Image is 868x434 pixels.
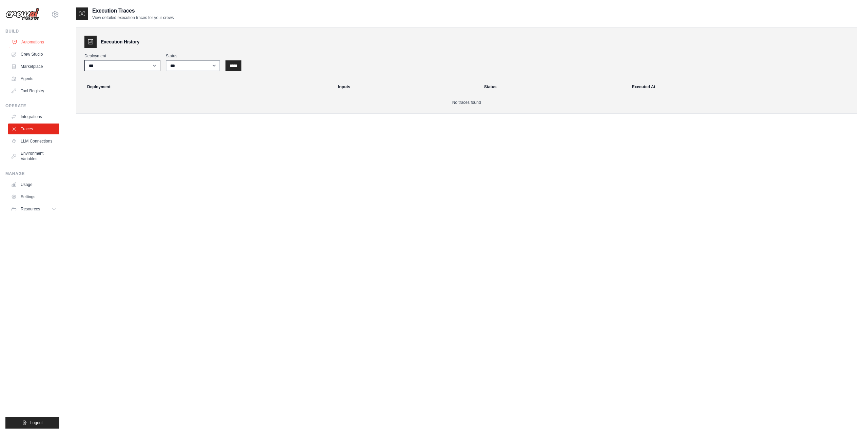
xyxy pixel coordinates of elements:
[8,191,59,202] a: Settings
[480,79,628,94] th: Status
[92,7,174,15] h2: Execution Traces
[5,103,59,109] div: Operate
[8,204,59,214] button: Resources
[8,111,59,122] a: Integrations
[8,73,59,84] a: Agents
[92,15,174,20] p: View detailed execution traces for your crews
[628,79,854,94] th: Executed At
[8,124,59,134] a: Traces
[5,29,59,34] div: Build
[84,53,160,59] label: Deployment
[8,49,59,60] a: Crew Studio
[79,79,334,94] th: Deployment
[8,136,59,147] a: LLM Connections
[21,206,40,212] span: Resources
[101,38,139,45] h3: Execution History
[8,61,59,72] a: Marketplace
[30,420,43,426] span: Logout
[5,8,39,21] img: Logo
[8,86,59,96] a: Tool Registry
[9,37,60,48] a: Automations
[5,171,59,176] div: Manage
[5,417,59,429] button: Logout
[166,53,220,59] label: Status
[8,148,59,164] a: Environment Variables
[84,100,849,105] p: No traces found
[334,79,480,94] th: Inputs
[8,179,59,190] a: Usage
